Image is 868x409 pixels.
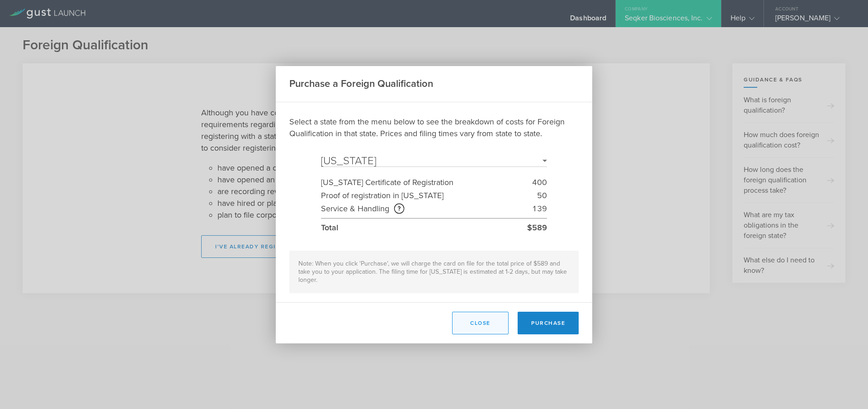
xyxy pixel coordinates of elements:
[532,202,547,215] div: 139
[527,221,547,234] div: $589
[518,312,579,334] button: Purchase
[532,176,547,189] div: 400
[321,221,527,234] div: Total
[289,116,579,139] p: Select a state from the menu below to see the breakdown of costs for Foreign Qualification in tha...
[537,189,547,202] div: 50
[289,77,433,90] h2: Purchase a Foreign Qualification
[321,202,532,215] div: Service & Handling
[289,251,579,293] div: Note: When you click 'Purchase', we will charge the card on file for the total price of $589 and ...
[321,189,537,202] div: Proof of registration in [US_STATE]
[321,176,532,189] div: [US_STATE] Certificate of Registration
[452,312,509,334] button: Close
